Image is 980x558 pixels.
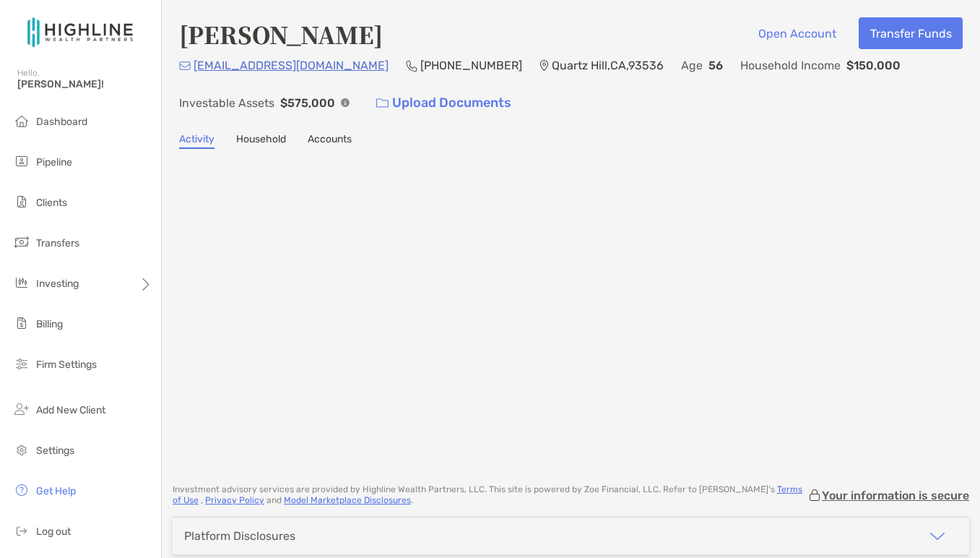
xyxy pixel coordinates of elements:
[376,98,389,108] img: button icon
[539,60,549,72] img: Location Icon
[822,489,969,502] p: Your information is secure
[13,233,30,251] img: transfers icon
[280,94,335,112] p: $575,000
[205,495,264,505] a: Privacy Policy
[367,87,521,119] a: Upload Documents
[406,60,417,72] img: Phone Icon
[36,116,87,128] span: Dashboard
[13,400,30,418] img: add_new_client icon
[13,481,30,499] img: get-help icon
[681,56,703,74] p: Age
[179,61,191,70] img: Email Icon
[36,485,76,497] span: Get Help
[173,484,802,505] a: Terms of Use
[179,17,383,51] h4: [PERSON_NAME]
[13,314,30,332] img: billing icon
[36,404,105,416] span: Add New Client
[420,56,522,74] p: [PHONE_NUMBER]
[13,153,30,170] img: pipeline icon
[284,495,411,505] a: Model Marketplace Disclosures
[179,133,214,149] a: Activity
[747,17,847,49] button: Open Account
[13,274,30,291] img: investing icon
[36,318,63,330] span: Billing
[36,197,67,209] span: Clients
[859,17,963,49] button: Transfer Funds
[36,278,79,290] span: Investing
[13,355,30,372] img: firm-settings icon
[36,156,72,168] span: Pipeline
[341,98,350,107] img: Info Icon
[17,6,144,58] img: Zoe Logo
[179,94,274,112] p: Investable Assets
[236,133,286,149] a: Household
[13,193,30,210] img: clients icon
[36,445,74,457] span: Settings
[13,522,30,539] img: logout icon
[740,56,841,74] p: Household Income
[13,441,30,458] img: settings icon
[308,133,352,149] a: Accounts
[36,359,97,371] span: Firm Settings
[846,56,901,74] p: $150,000
[36,237,79,249] span: Transfers
[194,56,389,74] p: [EMAIL_ADDRESS][DOMAIN_NAME]
[36,525,71,538] span: Log out
[708,56,723,74] p: 56
[184,529,295,543] div: Platform Disclosures
[13,112,30,129] img: dashboard icon
[17,78,152,90] span: [PERSON_NAME]!
[929,528,946,545] img: icon arrow
[173,484,807,506] p: Investment advisory services are provided by Highline Wealth Partners, LLC . This site is powered...
[552,56,664,74] p: Quartz Hill , CA , 93536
